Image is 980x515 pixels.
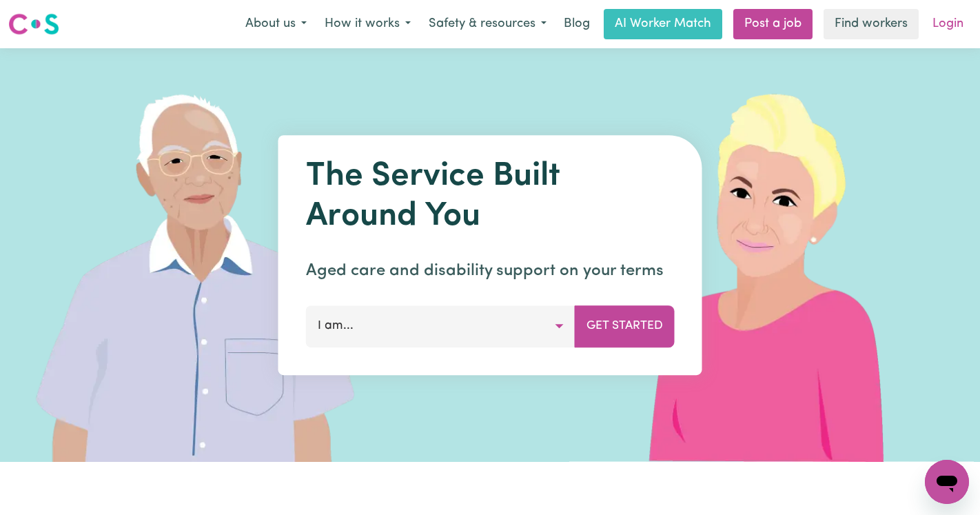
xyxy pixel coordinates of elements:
[575,305,675,347] button: Get Started
[604,9,722,39] a: AI Worker Match
[420,10,555,39] button: Safety & resources
[8,12,59,37] img: Careseekers logo
[924,9,972,39] a: Login
[555,9,598,39] a: Blog
[824,9,919,39] a: Find workers
[236,10,316,39] button: About us
[306,157,675,236] h1: The Service Built Around You
[733,9,813,39] a: Post a job
[306,259,675,283] p: Aged care and disability support on your terms
[925,460,969,504] iframe: Button to launch messaging window
[306,305,575,347] button: I am...
[8,8,59,40] a: Careseekers logo
[316,10,420,39] button: How it works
